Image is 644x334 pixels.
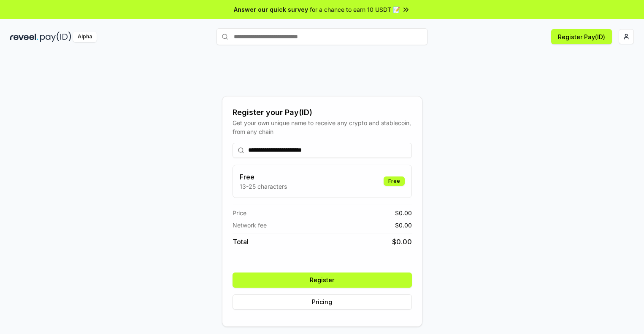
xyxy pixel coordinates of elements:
[73,32,97,42] div: Alpha
[10,32,38,42] img: reveel_dark
[40,32,71,42] img: pay_id
[240,182,287,191] p: 13-25 characters
[233,221,267,230] span: Network fee
[233,208,246,217] span: Price
[233,107,412,118] div: Register your Pay(ID)
[233,118,412,136] div: Get your own unique name to receive any crypto and stablecoin, from any chain
[384,176,405,186] div: Free
[395,221,412,230] span: $ 0.00
[310,5,400,14] span: for a chance to earn 10 USDT 📝
[395,208,412,217] span: $ 0.00
[551,29,612,44] button: Register Pay(ID)
[233,294,412,310] button: Pricing
[233,273,412,288] button: Register
[392,237,412,247] span: $ 0.00
[233,237,249,247] span: Total
[234,5,308,14] span: Answer our quick survey
[240,172,287,182] h3: Free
